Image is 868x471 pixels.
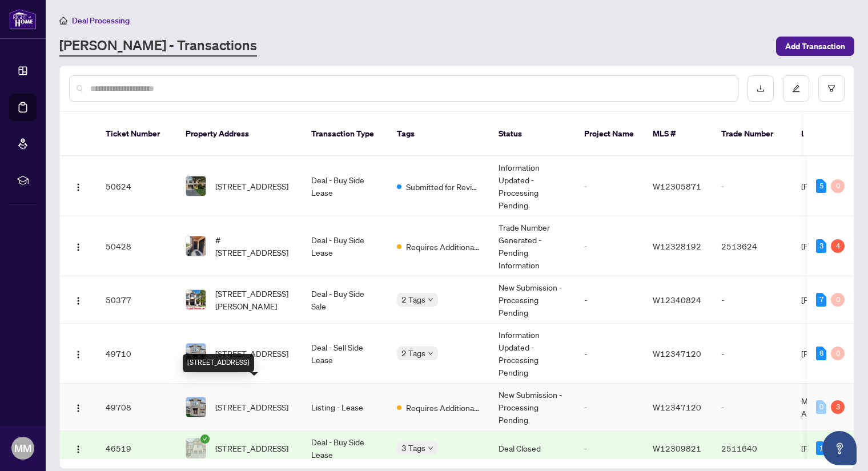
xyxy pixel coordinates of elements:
[302,112,388,156] th: Transaction Type
[406,401,480,414] span: Requires Additional Docs
[183,354,254,372] div: [STREET_ADDRESS]
[783,75,809,102] button: edit
[69,439,87,457] button: Logo
[831,239,845,253] div: 4
[302,156,388,216] td: Deal - Buy Side Lease
[831,347,845,360] div: 0
[489,156,575,216] td: Information Updated - Processing Pending
[816,179,826,193] div: 5
[401,441,425,454] span: 3 Tags
[575,431,644,466] td: -
[215,287,293,312] span: [STREET_ADDRESS][PERSON_NAME]
[74,296,83,305] img: Logo
[401,347,425,360] span: 2 Tags
[831,179,845,193] div: 0
[776,37,854,56] button: Add Transaction
[72,15,130,26] span: Deal Processing
[69,177,87,195] button: Logo
[59,36,257,57] a: [PERSON_NAME] - Transactions
[302,324,388,384] td: Deal - Sell Side Lease
[757,84,765,92] span: download
[186,438,206,458] img: thumbnail-img
[831,400,845,414] div: 3
[489,384,575,431] td: New Submission - Processing Pending
[97,384,176,431] td: 49708
[489,216,575,276] td: Trade Number Generated - Pending Information
[712,384,792,431] td: -
[215,180,288,192] span: [STREET_ADDRESS]
[653,181,701,191] span: W12305871
[816,400,826,414] div: 0
[176,112,302,156] th: Property Address
[712,324,792,384] td: -
[575,216,644,276] td: -
[822,431,857,465] button: Open asap
[215,442,288,454] span: [STREET_ADDRESS]
[302,431,388,466] td: Deal - Buy Side Lease
[428,297,433,303] span: down
[215,347,288,360] span: [STREET_ADDRESS]
[97,276,176,324] td: 50377
[74,445,83,454] img: Logo
[428,445,433,451] span: down
[489,324,575,384] td: Information Updated - Processing Pending
[748,75,774,102] button: download
[69,237,87,255] button: Logo
[302,384,388,431] td: Listing - Lease
[186,290,206,309] img: thumbnail-img
[69,291,87,309] button: Logo
[816,441,826,455] div: 1
[644,112,712,156] th: MLS #
[816,347,826,360] div: 8
[653,443,701,453] span: W12309821
[215,234,293,259] span: #[STREET_ADDRESS]
[97,112,176,156] th: Ticket Number
[712,216,792,276] td: 2513624
[406,180,480,193] span: Submitted for Review
[74,183,83,192] img: Logo
[428,351,433,356] span: down
[489,431,575,466] td: Deal Closed
[816,239,826,253] div: 3
[575,112,644,156] th: Project Name
[653,241,701,251] span: W12328192
[186,344,206,363] img: thumbnail-img
[59,17,67,25] span: home
[186,176,206,196] img: thumbnail-img
[489,112,575,156] th: Status
[69,344,87,363] button: Logo
[653,402,701,412] span: W12347120
[9,9,37,30] img: logo
[792,84,800,92] span: edit
[14,440,31,456] span: MM
[406,240,480,253] span: Requires Additional Docs
[186,236,206,256] img: thumbnail-img
[200,434,210,444] span: check-circle
[575,156,644,216] td: -
[302,216,388,276] td: Deal - Buy Side Lease
[653,295,701,305] span: W12340824
[401,293,425,306] span: 2 Tags
[816,293,826,307] div: 7
[575,384,644,431] td: -
[186,397,206,417] img: thumbnail-img
[69,398,87,416] button: Logo
[74,404,83,413] img: Logo
[74,243,83,252] img: Logo
[97,216,176,276] td: 50428
[785,37,845,55] span: Add Transaction
[575,276,644,324] td: -
[712,156,792,216] td: -
[74,350,83,359] img: Logo
[388,112,489,156] th: Tags
[489,276,575,324] td: New Submission - Processing Pending
[97,431,176,466] td: 46519
[827,84,835,92] span: filter
[712,112,792,156] th: Trade Number
[97,156,176,216] td: 50624
[215,401,288,413] span: [STREET_ADDRESS]
[97,324,176,384] td: 49710
[712,276,792,324] td: -
[575,324,644,384] td: -
[818,75,845,102] button: filter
